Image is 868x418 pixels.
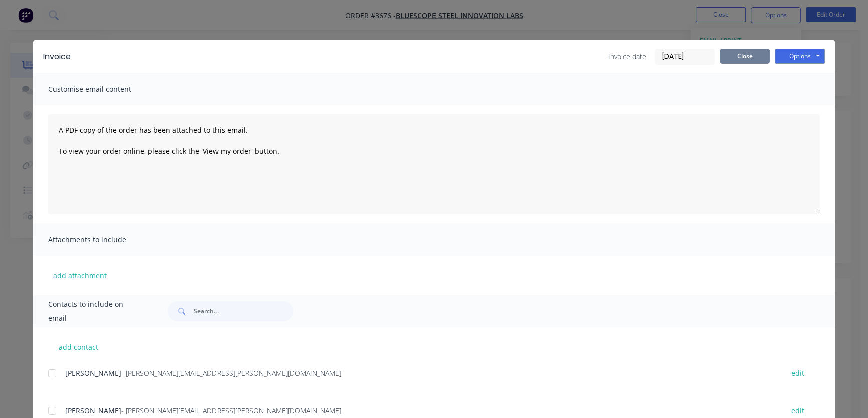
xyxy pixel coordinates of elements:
span: Invoice date [608,51,646,62]
button: edit [785,366,810,380]
span: Attachments to include [48,233,158,247]
span: - [PERSON_NAME][EMAIL_ADDRESS][PERSON_NAME][DOMAIN_NAME] [121,368,341,378]
button: add contact [48,339,108,354]
button: edit [785,404,810,417]
div: Invoice [43,51,71,63]
span: Contacts to include on email [48,297,143,325]
textarea: A PDF copy of the order has been attached to this email. To view your order online, please click ... [48,114,820,214]
span: [PERSON_NAME] [65,368,121,378]
input: Search... [194,301,293,321]
button: Options [775,49,825,64]
span: [PERSON_NAME] [65,406,121,415]
button: Close [720,49,770,64]
button: add attachment [48,268,112,283]
span: - [PERSON_NAME][EMAIL_ADDRESS][PERSON_NAME][DOMAIN_NAME] [121,406,341,415]
span: Customise email content [48,82,158,96]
